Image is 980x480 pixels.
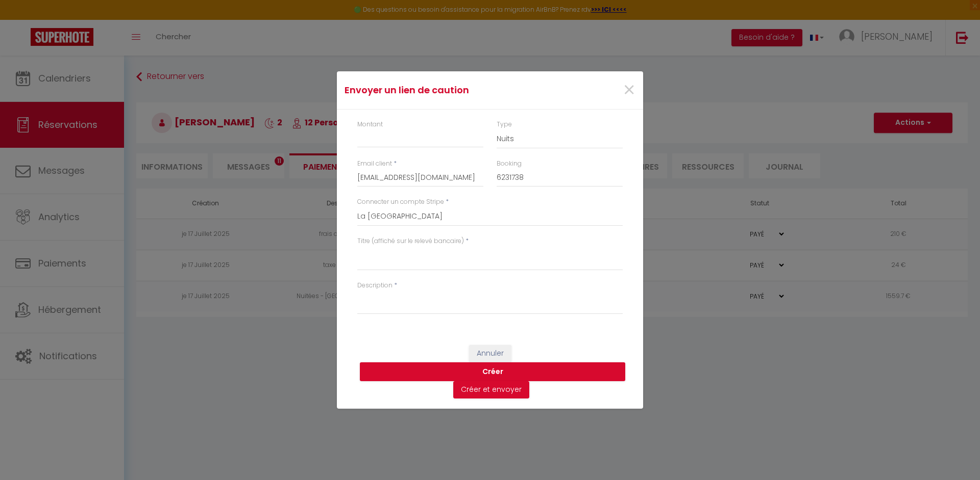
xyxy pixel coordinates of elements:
label: Email client [357,159,392,169]
label: Connecter un compte Stripe [357,197,444,207]
label: Booking [497,159,522,169]
label: Type [497,120,512,129]
button: Créer [360,362,625,382]
span: × [623,75,635,105]
label: Titre (affiché sur le relevé bancaire) [357,236,464,246]
label: Montant [357,120,383,129]
button: Créer et envoyer [453,381,529,398]
button: Close [623,79,635,101]
button: Annuler [469,345,511,362]
label: Description [357,281,393,290]
h4: Envoyer un lien de caution [345,83,534,97]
